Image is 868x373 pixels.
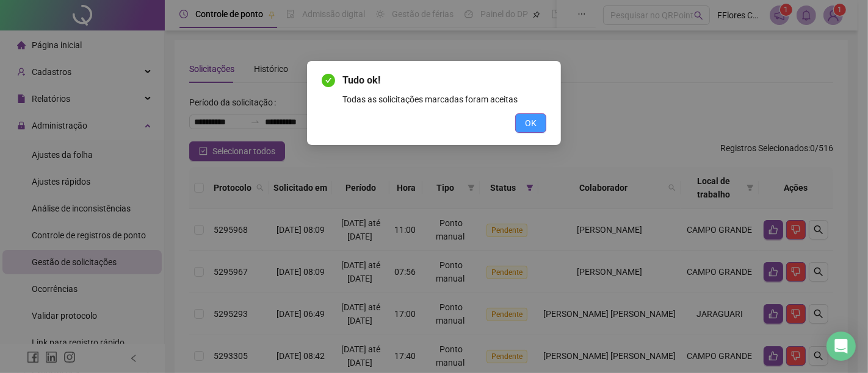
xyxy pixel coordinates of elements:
[342,73,546,88] span: Tudo ok!
[515,113,546,133] button: OK
[322,74,335,87] span: check-circle
[525,116,537,130] span: OK
[342,93,546,106] div: Todas as solicitações marcadas foram aceitas
[826,332,856,361] div: Open Intercom Messenger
